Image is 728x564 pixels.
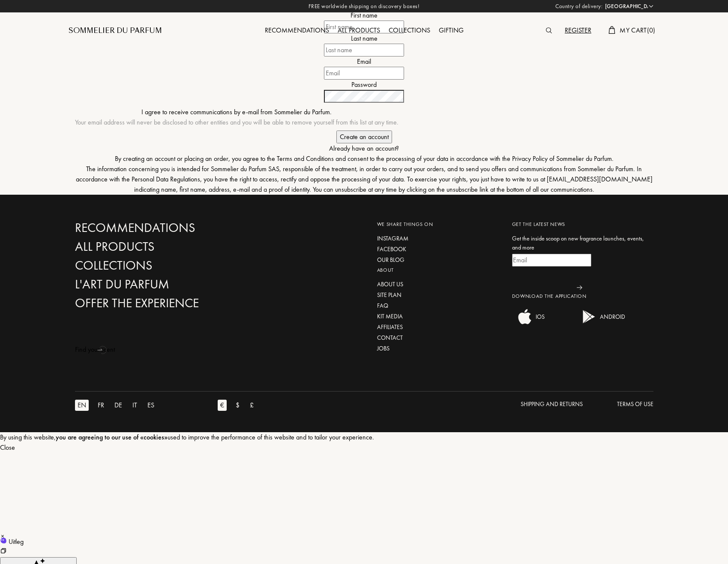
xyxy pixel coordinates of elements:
[145,400,157,411] div: ES
[75,143,653,154] a: Already have an account?
[560,26,596,35] a: Register
[377,312,499,321] a: Kit media
[577,285,582,290] img: news_send.svg
[75,154,653,195] div: By creating an account or placing an order, you agree to the Terms and Conditions and consent to ...
[145,400,162,411] a: ES
[94,341,111,358] div: animation
[516,308,533,325] img: ios app
[377,234,499,243] a: Instagram
[261,26,333,35] a: Recommendations
[377,291,499,300] a: Site plan
[377,266,499,274] div: About
[377,323,499,332] a: Affiliates
[512,319,545,327] a: ios appIOS
[56,433,168,442] span: you are agreeing to our use of «cookies»
[261,25,333,36] div: Recommendations
[218,400,227,411] div: €
[333,26,384,35] a: All products
[560,25,596,36] div: Register
[75,296,259,311] a: Offer the experience
[69,26,162,36] a: Sommelier du Parfum
[247,400,256,411] div: £
[75,400,95,411] a: EN
[434,25,468,36] div: Gifting
[75,400,89,411] div: EN
[233,400,242,411] div: $
[75,56,653,67] div: Email
[581,308,598,325] img: android app
[377,220,499,228] div: We share things on
[377,245,499,254] a: Facebook
[377,344,499,353] a: Jobs
[324,67,404,80] input: Email
[521,400,583,411] a: Shipping and Returns
[75,107,398,117] div: I agree to receive communications by e-mail from Sommelier du Parfum.
[512,254,591,267] input: Email
[75,117,398,128] div: Your email address will never be disclosed to other entities and you will be able to remove yours...
[75,344,115,355] div: Find your scent
[361,95,367,100] img: valide.svg
[75,277,259,292] a: L'Art du Parfum
[384,26,434,35] a: Collections
[95,400,112,411] a: FR
[130,400,140,411] div: IT
[324,44,404,56] input: Last name
[648,3,654,9] img: arrow_w.png
[218,400,233,411] a: €
[533,308,545,325] div: IOS
[384,25,434,36] div: Collections
[75,80,653,90] div: Password
[247,400,261,411] a: £
[512,234,647,252] div: Get the inside scoop on new fragrance launches, events, and more
[546,27,552,33] img: search_icn.svg
[377,301,499,310] a: FAQ
[95,400,107,411] div: FR
[377,255,499,264] a: Our blog
[555,2,602,11] span: Country of delivery:
[608,26,615,34] img: cart.svg
[377,333,499,342] a: Contact
[333,25,384,36] div: All products
[617,400,653,409] div: Terms of use
[336,131,392,143] input: Create an account
[130,400,145,411] a: IT
[434,26,468,35] a: Gifting
[620,26,655,35] span: My Cart ( 0 )
[233,400,247,411] a: $
[75,239,259,254] a: All products
[112,400,130,411] a: DE
[75,220,259,235] a: Recommendations
[112,400,125,411] div: DE
[576,319,625,327] a: android appANDROID
[521,400,583,409] div: Shipping and Returns
[377,280,499,289] a: About us
[512,220,647,228] div: Get the latest news
[75,258,259,273] a: Collections
[598,308,625,325] div: ANDROID
[512,292,647,300] div: Download the application
[617,400,653,411] a: Terms of use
